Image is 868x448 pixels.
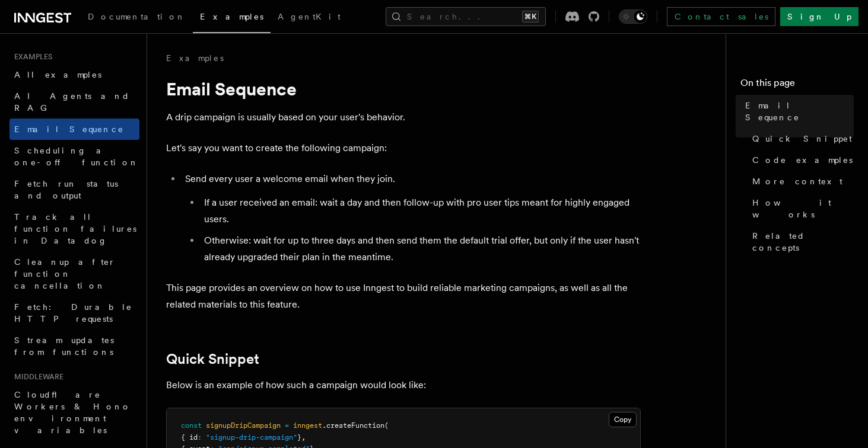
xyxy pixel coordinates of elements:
[200,12,263,21] span: Examples
[745,100,854,123] span: Email Sequence
[193,4,271,33] a: Examples
[182,171,641,265] li: Send every user a welcome email when they join.
[201,194,641,228] li: If a user received an email: wait a day and then follow-up with pro user tips meant for highly en...
[9,206,139,251] a: Track all function failures in Datadog
[748,128,854,149] a: Quick Snippet
[752,230,854,254] span: Related concepts
[609,412,637,427] button: Copy
[748,149,854,171] a: Code examples
[181,421,202,430] span: const
[522,11,539,23] kbd: ⌘K
[740,76,854,95] h4: On this page
[780,7,859,26] a: Sign Up
[748,171,854,192] a: More context
[752,197,854,220] span: How it works
[166,140,641,156] p: Let's say you want to create the following campaign:
[14,179,118,200] span: Fetch run status and output
[166,351,259,367] a: Quick Snippet
[748,192,854,225] a: How it works
[9,140,139,173] a: Scheduling a one-off function
[9,296,139,329] a: Fetch: Durable HTTP requests
[14,124,124,134] span: Email Sequence
[9,52,52,62] span: Examples
[752,133,852,145] span: Quick Snippet
[752,175,842,187] span: More context
[206,421,281,430] span: signupDripCampaign
[285,421,289,430] span: =
[9,119,139,140] a: Email Sequence
[198,433,202,441] span: :
[166,109,641,126] p: A drip campaign is usually based on your user's behavior.
[9,329,139,363] a: Stream updates from functions
[166,280,641,313] p: This page provides an overview on how to use Inngest to build reliable marketing campaigns, as we...
[14,335,114,357] span: Stream updates from functions
[201,232,641,265] li: Otherwise: wait for up to three days and then send them the default trial offer, but only if the ...
[9,85,139,119] a: AI Agents and RAG
[206,433,297,441] span: "signup-drip-campaign"
[301,433,306,441] span: ,
[166,52,224,64] a: Examples
[14,302,132,324] span: Fetch: Durable HTTP requests
[181,433,198,441] span: { id
[166,78,641,100] h1: Email Sequence
[14,212,136,245] span: Track all function failures in Datadog
[14,146,139,167] span: Scheduling a one-off function
[667,7,775,26] a: Contact sales
[9,251,139,296] a: Cleanup after function cancellation
[752,154,853,166] span: Code examples
[9,64,139,85] a: All examples
[748,225,854,258] a: Related concepts
[278,12,341,21] span: AgentKit
[14,257,116,290] span: Cleanup after function cancellation
[9,384,139,441] a: Cloudflare Workers & Hono environment variables
[9,173,139,206] a: Fetch run status and output
[14,70,101,79] span: All examples
[271,4,348,32] a: AgentKit
[293,421,322,430] span: inngest
[297,433,301,441] span: }
[14,390,131,435] span: Cloudflare Workers & Hono environment variables
[81,4,193,32] a: Documentation
[740,95,854,128] a: Email Sequence
[14,91,130,113] span: AI Agents and RAG
[384,421,389,430] span: (
[9,372,63,382] span: Middleware
[619,9,647,24] button: Toggle dark mode
[386,7,546,26] button: Search...⌘K
[166,377,641,393] p: Below is an example of how such a campaign would look like:
[88,12,186,21] span: Documentation
[322,421,384,430] span: .createFunction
